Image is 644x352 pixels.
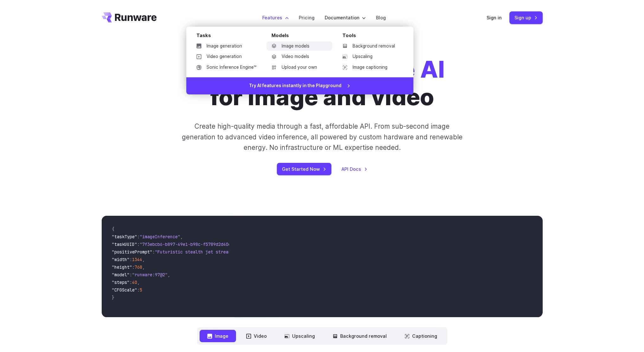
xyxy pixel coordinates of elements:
[112,257,130,262] span: "width"
[140,234,180,240] span: "imageInference"
[397,330,445,342] button: Captioning
[132,279,137,285] span: 40
[277,163,331,175] a: Get Started Now
[376,14,386,21] a: Blog
[191,52,261,61] a: Video generation
[181,121,463,153] p: Create high-quality media through a fast, affordable API. From sub-second image generation to adv...
[191,42,261,51] a: Image generation
[152,249,155,255] span: :
[142,257,145,262] span: ,
[112,279,130,285] span: "steps"
[262,14,289,21] label: Features
[266,52,332,61] a: Video models
[132,264,135,270] span: :
[337,63,403,72] a: Image captioning
[337,52,403,61] a: Upscaling
[168,272,170,278] span: ,
[325,14,366,21] label: Documentation
[112,264,132,270] span: "height"
[191,63,261,72] a: Sonic Inference Engine™
[112,295,114,300] span: }
[142,264,145,270] span: ,
[130,257,132,262] span: :
[299,14,315,21] a: Pricing
[135,264,142,270] span: 768
[337,42,403,51] a: Background removal
[112,234,137,240] span: "taskType"
[155,249,386,255] span: "Futuristic stealth jet streaking through a neon-lit cityscape with glowing purple exhaust"
[196,32,261,42] div: Tasks
[130,279,132,285] span: :
[325,330,394,342] button: Background removal
[137,234,140,240] span: :
[137,279,140,285] span: ,
[186,77,413,94] a: Try AI features instantly in the Playground
[239,330,274,342] button: Video
[487,14,502,21] a: Sign in
[132,272,168,278] span: "runware:97@2"
[509,11,543,24] a: Sign up
[112,287,137,293] span: "CFGScale"
[180,234,183,240] span: ,
[140,287,142,293] span: 5
[132,257,142,262] span: 1344
[140,241,236,247] span: "7f3ebcb6-b897-49e1-b98c-f5789d2d40d7"
[112,226,114,232] span: {
[130,272,132,278] span: :
[342,32,403,42] div: Tools
[137,287,140,293] span: :
[112,249,152,255] span: "positivePrompt"
[341,165,367,173] a: API Docs
[112,272,130,278] span: "model"
[266,63,332,72] a: Upload your own
[200,330,236,342] button: Image
[277,330,322,342] button: Upscaling
[102,12,157,22] a: Go to /
[112,241,137,247] span: "taskUUID"
[271,32,332,42] div: Models
[137,241,140,247] span: :
[266,42,332,51] a: Image models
